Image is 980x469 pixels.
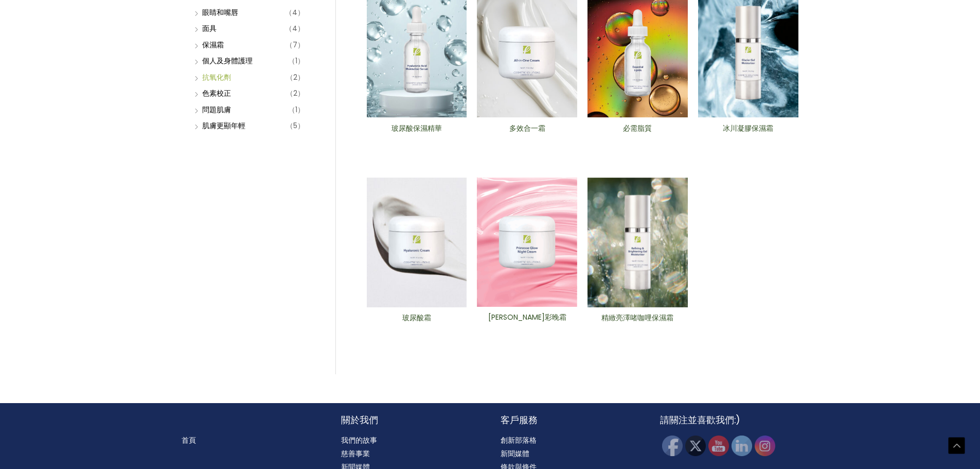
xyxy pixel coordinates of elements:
[286,88,305,98] font: （2）
[286,72,305,82] font: （2）
[202,105,231,115] a: 問題肌膚
[341,448,370,459] a: 慈善事業
[601,312,673,323] font: 精緻亮澤啫咖哩保濕霜
[341,435,377,445] a: 我們的故事
[202,7,238,18] a: 眼睛和嘴唇
[286,120,305,131] font: （5）
[202,23,217,33] a: 面具
[488,312,566,322] font: [PERSON_NAME]彩晚霜
[486,312,568,336] a: [PERSON_NAME]彩晚霜
[202,72,231,82] a: 抗氧化劑
[202,88,231,98] a: 色素校正
[391,123,442,133] font: 玻尿酸保濕精華
[501,435,537,445] a: 創新部落格
[341,414,378,426] font: 關於我們
[660,414,740,426] font: 請關注並喜歡我們:)
[501,414,538,426] font: 客戶服務
[285,7,305,18] font: （4）
[662,436,683,456] img: Facebook
[182,435,196,445] a: 首頁
[375,313,458,336] a: 玻尿酸霜
[402,312,431,323] font: 玻尿酸霜
[202,56,253,66] a: 個人及身體護理
[623,123,652,133] font: 必需脂質
[477,178,577,307] img: 月見草光彩晚霜
[509,123,545,133] font: 多效合一霜
[286,40,305,50] font: （7）
[367,178,467,307] img: 玻尿酸霜
[288,105,305,115] font: （1）
[587,178,688,307] img: 精緻亮澤啫咖哩保濕霜
[202,40,224,50] a: 保濕霜
[685,436,706,456] img: 嘰嘰喳喳
[707,124,790,147] a: 冰川凝膠保濕霜
[182,433,320,447] nav: 選單
[501,448,529,459] a: 新聞媒體
[375,124,458,147] a: 玻尿酸保濕精華
[723,123,773,133] font: 冰川凝膠保濕霜
[596,124,679,147] a: 必需脂質
[288,56,305,66] font: （1）
[486,124,568,147] a: 多效合一霜
[596,313,679,336] a: 精緻亮澤啫咖哩保濕霜
[285,23,305,33] font: （4）
[202,120,245,131] a: 肌膚更顯年輕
